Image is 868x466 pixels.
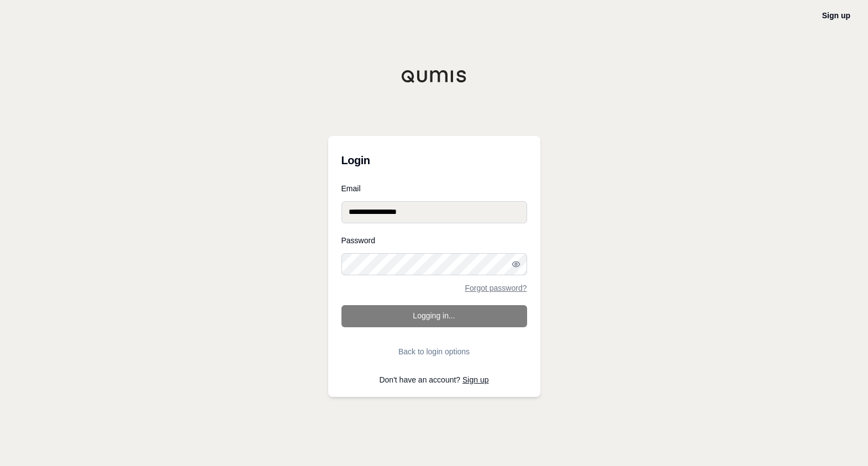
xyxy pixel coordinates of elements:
[341,237,527,244] label: Password
[822,11,850,20] a: Sign up
[341,341,527,363] button: Back to login options
[341,149,527,171] h3: Login
[341,376,527,384] p: Don't have an account?
[462,375,488,384] a: Sign up
[341,185,527,192] label: Email
[401,70,467,83] img: Qumis
[465,284,527,292] a: Forgot password?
